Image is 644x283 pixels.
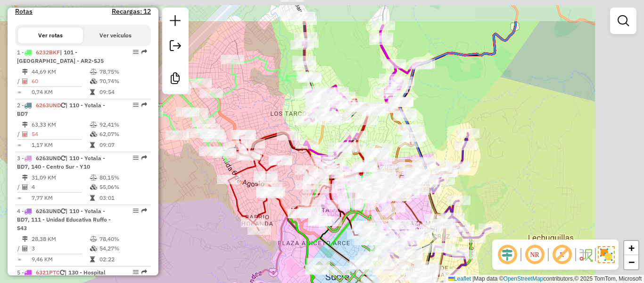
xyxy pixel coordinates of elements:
[83,27,148,43] button: Ver veículos
[22,131,28,137] i: Total de Atividades
[61,155,66,161] i: Veículo já utilizado nesta sessão
[99,255,147,264] td: 02:22
[17,129,22,139] td: /
[17,207,111,232] span: | 110 - Yotala - BD7, 111 - Unidad Educativa Ruffo - S43
[628,242,635,254] span: +
[22,78,28,84] i: Total de Atividades
[22,236,28,242] i: Distância Total
[133,155,139,161] em: Opções
[90,236,97,242] i: % de utilização do peso
[17,87,22,97] td: =
[133,208,139,214] em: Opções
[31,173,90,182] td: 31,09 KM
[614,11,633,30] a: Exibir filtros
[99,173,147,182] td: 80,15%
[578,247,593,262] img: Fluxo de ruas
[36,154,61,162] span: 6263UND
[22,184,28,190] i: Total de Atividades
[17,207,111,232] span: 4 -
[90,142,95,148] i: Tempo total em rota
[99,182,147,192] td: 55,06%
[90,184,97,190] i: % de utilização da cubagem
[133,49,139,55] em: Opções
[31,120,90,129] td: 63,33 KM
[504,275,544,282] a: OpenStreetMap
[99,193,147,203] td: 03:01
[36,49,60,56] span: 6232BKF
[17,255,22,264] td: =
[624,255,638,269] a: Zoom out
[99,234,147,244] td: 78,40%
[166,36,185,58] a: Exportar sessão
[90,69,97,75] i: % de utilização do peso
[90,195,95,201] i: Tempo total em rota
[31,244,90,253] td: 3
[141,208,147,214] em: Rota exportada
[17,77,22,86] td: /
[61,103,66,108] i: Veículo já utilizado nesta sessão
[17,182,22,192] td: /
[90,89,95,95] i: Tempo total em rota
[99,77,147,86] td: 70,74%
[90,122,97,128] i: % de utilização do peso
[141,102,147,108] em: Rota exportada
[22,122,28,128] i: Distância Total
[446,275,644,283] div: Map data © contributors,© 2025 TomTom, Microsoft
[36,269,60,276] span: 6321PTC
[18,27,83,43] button: Ver rotas
[17,244,22,253] td: /
[166,11,185,33] a: Nova sessão e pesquisa
[166,69,185,90] a: Criar modelo
[22,69,28,75] i: Distância Total
[31,193,90,203] td: 7,77 KM
[31,140,90,150] td: 1,17 KM
[31,67,90,77] td: 44,69 KM
[31,87,90,97] td: 0,74 KM
[17,102,105,117] span: 2 -
[31,129,90,139] td: 54
[551,243,573,266] span: Exibir rótulo
[112,8,151,16] h4: Recargas: 12
[31,77,90,86] td: 60
[31,182,90,192] td: 4
[99,244,147,253] td: 54,27%
[472,275,474,282] span: |
[22,175,28,180] i: Distância Total
[99,87,147,97] td: 09:54
[448,275,471,282] a: Leaflet
[99,140,147,150] td: 09:07
[141,49,147,55] em: Rota exportada
[90,257,95,262] i: Tempo total em rota
[90,175,97,180] i: % de utilização do peso
[133,102,139,108] em: Opções
[598,246,615,263] img: Exibir/Ocultar setores
[22,246,28,251] i: Total de Atividades
[61,208,66,214] i: Veículo já utilizado nesta sessão
[31,234,90,244] td: 28,38 KM
[90,78,97,84] i: % de utilização da cubagem
[133,269,139,275] em: Opções
[628,256,635,268] span: −
[17,49,104,64] span: 1 -
[523,243,546,266] span: Ocultar NR
[141,155,147,161] em: Rota exportada
[99,120,147,129] td: 92,41%
[15,8,33,16] a: Rotas
[60,270,65,275] i: Veículo já utilizado nesta sessão
[90,131,97,137] i: % de utilização da cubagem
[17,140,22,150] td: =
[90,246,97,251] i: % de utilização da cubagem
[141,269,147,275] em: Rota exportada
[496,243,519,266] span: Ocultar deslocamento
[17,49,104,64] span: | 101 - [GEOGRAPHIC_DATA] - AR2-SJ5
[31,255,90,264] td: 9,46 KM
[36,102,61,109] span: 6263UND
[36,207,61,214] span: 6263UND
[17,154,105,170] span: 3 -
[624,241,638,255] a: Zoom in
[17,193,22,203] td: =
[99,129,147,139] td: 62,07%
[99,67,147,77] td: 78,75%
